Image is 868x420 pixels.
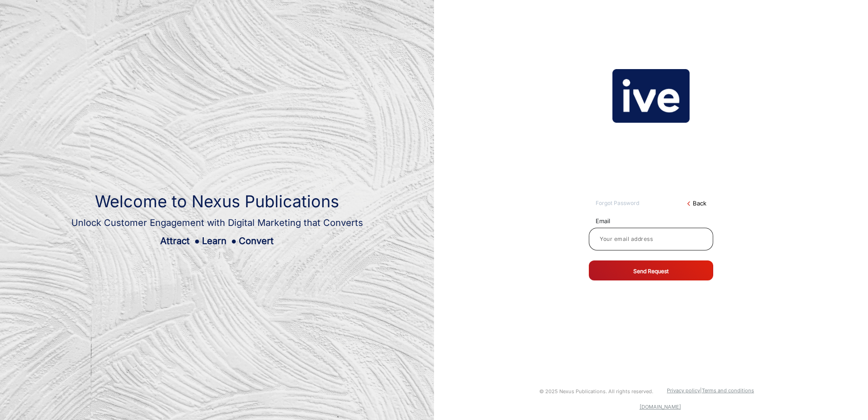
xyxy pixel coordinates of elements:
[589,260,713,280] button: Send Request
[71,216,363,230] div: Unlock Customer Engagement with Digital Marketing that Converts
[539,388,653,395] small: © 2025 Nexus Publications. All rights reserved.
[687,201,693,206] mat-icon: arrow_back_ios
[231,235,237,246] span: ●
[71,234,363,248] div: Attract Learn Convert
[667,387,700,394] a: Privacy policy
[194,235,200,246] span: ●
[640,404,681,410] a: [DOMAIN_NAME]
[702,387,754,394] a: Terms and conditions
[612,69,690,123] img: vmg-logo
[589,199,651,209] div: Forgot Password
[693,199,706,209] a: Back
[596,234,706,245] input: Your email address
[71,192,363,211] h1: Welcome to Nexus Publications
[700,387,702,394] a: |
[589,217,713,226] mat-label: Email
